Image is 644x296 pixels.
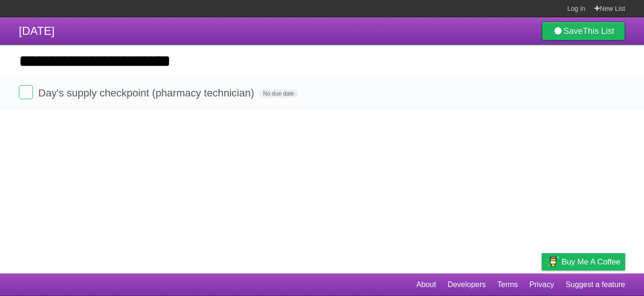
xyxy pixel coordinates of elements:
label: Done [19,85,33,99]
a: Privacy [529,276,554,294]
img: Buy me a coffee [546,254,559,270]
a: Suggest a feature [566,276,625,294]
b: This List [583,26,614,36]
a: Terms [497,276,518,294]
a: SaveThis List [542,22,625,40]
a: Developers [447,276,486,294]
span: Day's supply checkpoint (pharmacy technician) [38,87,256,99]
span: Buy me a coffee [561,254,620,270]
span: No due date [259,89,297,98]
a: About [416,276,436,294]
span: [DATE] [19,24,55,37]
a: Buy me a coffee [542,253,625,271]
